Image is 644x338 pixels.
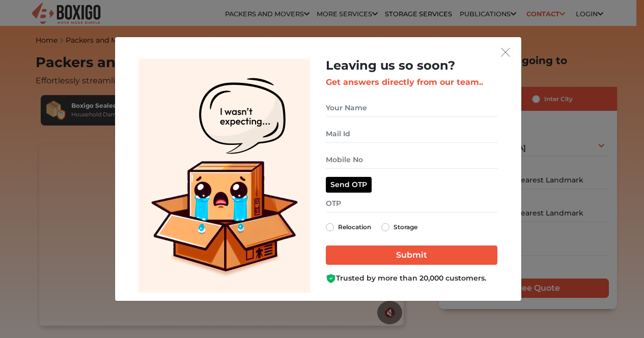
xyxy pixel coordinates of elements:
input: Your Name [326,99,497,117]
img: exit [501,48,510,57]
input: Mobile No [326,151,497,169]
img: Boxigo Customer Shield [326,273,336,284]
h2: Leaving us so soon? [326,58,497,73]
img: Lead Welcome Image [138,58,311,293]
h3: Get answers directly from our team.. [326,77,497,87]
button: Send OTP [326,177,372,193]
input: OTP [326,195,497,212]
input: Submit [326,245,497,265]
input: Mail Id [326,125,497,143]
label: Storage [394,221,417,233]
label: Relocation [338,221,371,233]
div: Trusted by more than 20,000 customers. [326,273,497,284]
